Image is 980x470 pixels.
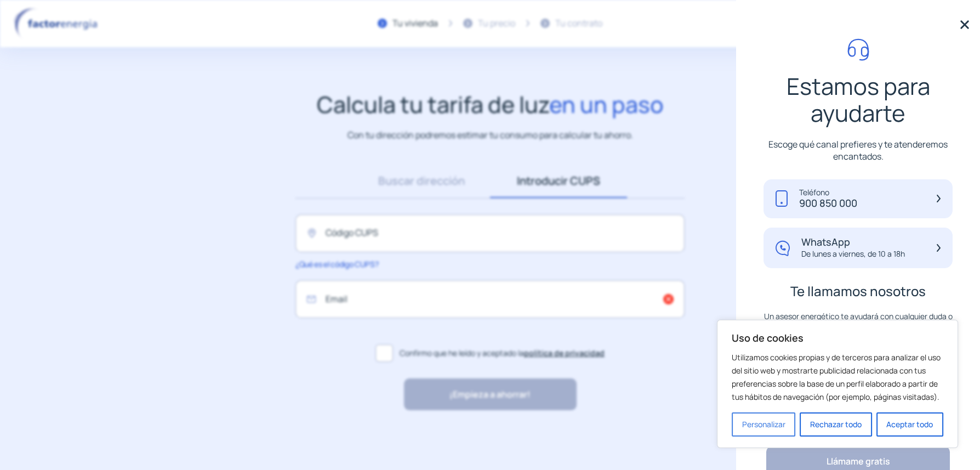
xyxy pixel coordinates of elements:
button: Personalizar [732,412,795,437]
p: Te llamamos nosotros [764,285,953,297]
a: política de privacidad [524,348,605,358]
p: Utilizamos cookies propias y de terceros para analizar el uso del sitio web y mostrarte publicida... [732,351,943,404]
span: en un paso [549,89,664,120]
div: Tu contrato [555,16,602,31]
h1: Calcula tu tarifa de luz [317,91,664,118]
img: call-headphone.svg [847,38,869,61]
p: De lunes a viernes, de 10 a 18h [801,248,905,259]
p: Teléfono [799,188,857,197]
span: ¿Qué es el código CUPS? [295,259,378,269]
div: Tu vivienda [392,16,438,31]
p: Un asesor energético te ayudará con cualquier duda o a completar tu contratación. [764,310,953,335]
p: WhatsApp [801,236,905,248]
button: Aceptar todo [876,412,943,437]
button: Rechazar todo [800,412,871,437]
span: Confirmo que he leído y aceptado la [400,347,605,359]
a: Introducir CUPS [490,164,627,198]
p: 900 850 000 [799,197,857,209]
img: logo factor [11,8,104,39]
p: Escoge qué canal prefieres y te atenderemos encantados. [764,138,953,162]
div: Uso de cookies [717,320,958,448]
p: Uso de cookies [732,331,943,344]
div: Tu precio [478,16,515,31]
p: Estamos para ayudarte [764,73,953,126]
p: Con tu dirección podremos estimar tu consumo para calcular tu ahorro. [347,128,633,142]
a: Buscar dirección [353,164,490,198]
